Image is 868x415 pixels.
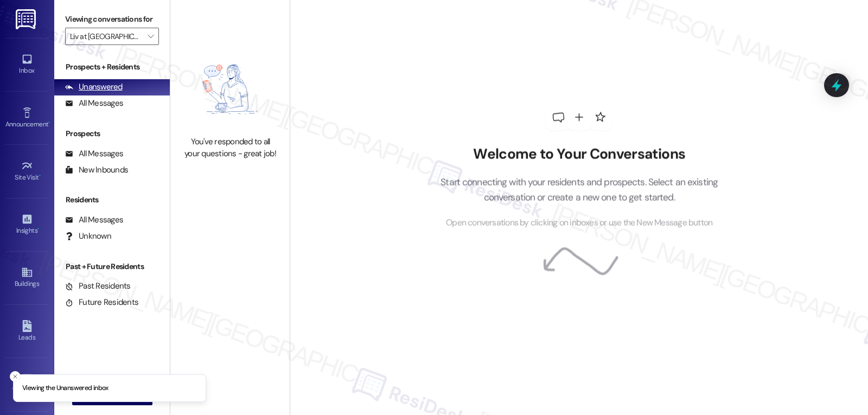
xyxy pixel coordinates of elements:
[5,317,49,346] a: Leads
[16,9,38,29] img: ResiDesk Logo
[65,81,123,93] div: Unanswered
[65,297,138,308] div: Future Residents
[65,231,111,242] div: Unknown
[5,263,49,292] a: Buildings
[5,210,49,239] a: Insights •
[54,61,170,73] div: Prospects + Residents
[5,50,49,79] a: Inbox
[148,32,154,41] i: 
[54,261,170,272] div: Past + Future Residents
[54,128,170,139] div: Prospects
[424,174,735,205] p: Start connecting with your residents and prospects. Select an existing conversation or create a n...
[54,194,170,206] div: Residents
[48,119,50,126] span: •
[10,371,21,382] button: Close toast
[5,370,49,399] a: Templates •
[65,98,123,109] div: All Messages
[446,216,712,230] span: Open conversations by clicking on inboxes or use the New Message button
[182,48,278,131] img: empty-state
[182,136,278,159] div: You've responded to all your questions - great job!
[65,148,123,159] div: All Messages
[39,172,41,180] span: •
[65,280,131,292] div: Past Residents
[65,214,123,226] div: All Messages
[70,28,142,45] input: All communities
[37,225,39,233] span: •
[22,384,108,393] p: Viewing the Unanswered inbox
[65,164,128,176] div: New Inbounds
[65,11,159,28] label: Viewing conversations for
[424,146,735,163] h2: Welcome to Your Conversations
[5,157,49,186] a: Site Visit •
